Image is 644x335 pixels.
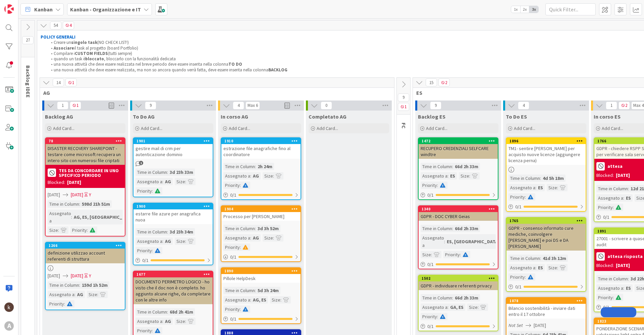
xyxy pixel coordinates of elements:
[452,294,453,301] span: :
[525,273,526,281] span: :
[509,298,586,303] div: 1878
[230,192,236,199] span: 0 / 1
[141,125,162,131] span: Add Card...
[34,5,53,13] span: Kanban
[48,200,79,208] div: Time in Column
[535,184,536,191] span: :
[71,272,83,279] span: [DATE]
[421,182,437,189] div: Priority
[221,144,301,159] div: estrazione file anagrafiche fino al coordinatore
[545,3,596,15] input: Quick Filter...
[419,138,498,159] div: 1472RECUPERO CREDENZIALI SELFCARE windtre
[535,264,536,271] span: :
[133,271,213,304] div: 1677DOCUMENTO PERIMETRO LOGICO - ho visto che il doc non è completo. ho aggiunto alcune righe, da...
[427,192,434,199] span: 0 / 1
[133,203,213,209] div: 1900
[508,184,535,191] div: Assegnato a
[48,281,79,289] div: Time in Column
[557,264,558,271] span: :
[421,294,452,301] div: Time in Column
[137,272,213,277] div: 1677
[163,178,173,185] div: AG
[448,172,457,180] div: ES
[221,212,301,221] div: Processo per [PERSON_NAME]
[447,304,448,311] span: :
[175,178,185,185] div: Size
[72,213,137,221] div: AG, ES, [GEOGRAPHIC_DATA]
[508,273,525,281] div: Priority
[317,125,338,131] span: Add Card...
[596,275,628,282] div: Time in Column
[168,169,195,176] div: 3d 23h 33m
[251,172,261,180] div: AG
[233,102,244,110] span: 4
[71,213,72,221] span: :
[87,291,97,298] div: Size
[321,102,332,110] span: 0
[221,268,301,283] div: 1890Pillole HelpDesk
[223,296,250,304] div: Assegnato a
[422,207,498,211] div: 1340
[224,139,301,143] div: 1910
[223,182,240,189] div: Priority
[514,125,535,131] span: Add Card...
[228,61,242,67] strong: TO DO
[603,304,609,311] span: 0 / 1
[309,113,346,120] span: Completato AG
[419,322,498,331] div: 0/1
[525,193,526,201] span: :
[25,65,32,98] span: Backlog IDEE
[506,298,586,304] div: 1878
[421,225,452,232] div: Time in Column
[419,206,498,212] div: 1340
[53,78,64,86] span: 14
[163,238,173,245] div: AG
[48,300,64,308] div: Priority
[256,225,280,232] div: 3d 3h 52m
[268,67,287,73] strong: BACKLOG
[221,138,301,144] div: 1910
[133,138,213,159] div: 1901gestire mail di crm per autenticazione dominio
[133,138,213,144] div: 1901
[606,102,617,110] span: 1
[4,303,14,312] img: kh
[616,262,630,269] div: [DATE]
[619,102,630,110] span: 2
[50,21,61,29] span: 54
[71,191,83,198] span: [DATE]
[136,238,162,245] div: Assegnato a
[607,164,623,169] b: attesa
[49,243,125,248] div: 1266
[43,89,386,96] span: AG
[508,255,540,262] div: Time in Column
[221,274,301,283] div: Pillole HelpDesk
[418,113,445,120] span: Backlog ES
[167,228,168,236] span: :
[64,300,65,308] span: :
[65,78,77,86] span: 1
[426,125,447,131] span: Add Card...
[70,102,81,110] span: 1
[506,224,586,251] div: GDPR - consenso informato cure mediche, coinvolgere [PERSON_NAME] e poi DS e DA [PERSON_NAME]
[145,102,156,110] span: 9
[22,36,34,44] span: 27
[48,179,65,186] div: Blocked:
[185,178,186,185] span: :
[540,255,541,262] span: :
[175,238,185,245] div: Size
[48,210,71,224] div: Assegnato a
[152,187,153,195] span: :
[273,234,274,242] span: :
[419,275,498,281] div: 1502
[41,34,75,40] strong: POLICY GENERALI
[221,191,301,199] div: 0/1
[421,304,447,311] div: Assegnato a
[221,268,301,274] div: 1890
[137,139,213,143] div: 1901
[167,308,168,316] span: :
[557,184,558,191] span: :
[426,78,437,86] span: 15
[240,244,241,251] span: :
[419,275,498,290] div: 1502GDPR - individuare referenti privacy
[515,283,522,290] span: 0 / 1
